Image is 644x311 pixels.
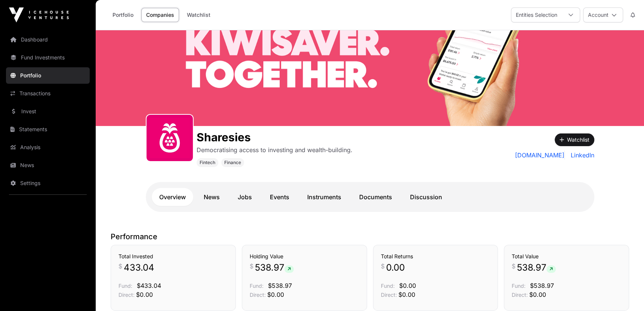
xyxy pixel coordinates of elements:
[386,262,405,274] span: 0.00
[381,292,397,298] span: Direct:
[96,30,644,126] img: Sharesies
[9,7,69,22] img: Icehouse Ventures Logo
[512,283,526,289] span: Fund:
[6,139,90,155] a: Analysis
[515,151,565,160] a: [DOMAIN_NAME]
[381,262,385,271] span: $
[108,8,138,22] a: Portfolio
[137,282,161,289] span: $433.04
[6,31,90,48] a: Dashboard
[6,157,90,173] a: News
[381,253,490,260] h3: Total Returns
[224,160,241,166] span: Finance
[250,262,253,271] span: $
[511,8,562,22] div: Entities Selection
[118,292,135,298] span: Direct:
[250,253,359,260] h3: Holding Value
[267,291,284,298] span: $0.00
[200,160,215,166] span: Fintech
[517,262,556,274] span: 538.97
[152,188,193,206] a: Overview
[250,292,266,298] span: Direct:
[197,145,352,154] p: Democratising access to investing and wealth-building.
[381,283,395,289] span: Fund:
[352,188,400,206] a: Documents
[529,291,546,298] span: $0.00
[124,262,154,274] span: 433.04
[6,67,90,84] a: Portfolio
[512,292,528,298] span: Direct:
[403,188,450,206] a: Discussion
[196,188,227,206] a: News
[111,231,629,242] p: Performance
[268,282,292,289] span: $538.97
[150,118,190,158] img: sharesies_logo.jpeg
[6,103,90,120] a: Invest
[182,8,215,22] a: Watchlist
[152,188,588,206] nav: Tabs
[250,283,264,289] span: Fund:
[230,188,259,206] a: Jobs
[6,49,90,66] a: Fund Investments
[118,283,132,289] span: Fund:
[607,275,644,311] iframe: Chat Widget
[512,253,621,260] h3: Total Value
[399,282,416,289] span: $0.00
[118,262,122,271] span: $
[300,188,349,206] a: Instruments
[568,151,594,160] a: LinkedIn
[555,133,594,146] button: Watchlist
[6,85,90,102] a: Transactions
[255,262,294,274] span: 538.97
[118,253,228,260] h3: Total Invested
[530,282,554,289] span: $538.97
[583,7,623,22] button: Account
[6,175,90,191] a: Settings
[141,8,179,22] a: Companies
[262,188,297,206] a: Events
[197,130,352,144] h1: Sharesies
[136,291,153,298] span: $0.00
[398,291,415,298] span: $0.00
[6,121,90,138] a: Statements
[512,262,515,271] span: $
